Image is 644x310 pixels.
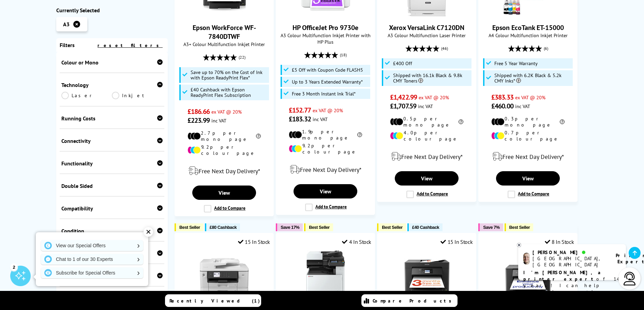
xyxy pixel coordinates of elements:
div: 2 [10,263,18,271]
button: Save 7% [478,223,503,231]
button: Save 17% [276,223,303,231]
span: Recently Viewed (1) [169,298,260,304]
button: Best Seller [304,223,333,231]
img: Kyocera ECOSYS M8124cidn [300,250,351,301]
span: £5 Off with Coupon Code FLASH5 [292,67,363,73]
span: £460.00 [491,102,513,110]
a: Compare Products [361,294,458,307]
span: ex VAT @ 20% [313,107,343,114]
a: View [192,186,256,200]
button: £40 Cashback [407,223,443,231]
a: Epson WorkForce WF-7840DTWF [193,23,256,41]
a: View our Special Offers [41,240,143,251]
span: £80 Cashback [210,225,237,230]
span: £400 Off [393,61,412,66]
div: Technology [61,82,163,88]
span: £186.66 [188,107,210,116]
div: Compatibility [61,205,163,212]
span: Up to 3 Years Extended Warranty* [292,79,363,85]
b: I'm [PERSON_NAME], a printer expert [523,269,603,282]
button: Best Seller [505,223,534,231]
span: Shipped with 6.2K Black & 5.2k CMY Inks* [494,73,571,84]
div: Colour or Mono [61,59,163,66]
a: Chat to 1 of our 30 Experts [41,254,143,265]
img: ashley-livechat.png [523,253,530,265]
div: 4 In Stock [342,238,371,245]
span: £40 Cashback [412,225,439,230]
div: [GEOGRAPHIC_DATA], [GEOGRAPHIC_DATA] [533,255,607,268]
div: Currently Selected [56,7,168,14]
div: modal_delivery [280,160,371,179]
div: ✕ [144,227,153,237]
span: £40 Cashback with Epson ReadyPrint Flex Subscription [191,87,268,98]
span: (18) [340,48,347,61]
a: Epson EcoTank ET-15000 [492,23,564,32]
label: Add to Compare [406,191,448,198]
span: (46) [441,42,448,55]
span: A4 Colour Multifunction Inkjet Printer [482,32,574,39]
span: £383.33 [491,93,513,102]
li: 4.0p per colour page [390,130,463,142]
div: Double Sided [61,182,163,189]
div: 15 In Stock [440,238,473,245]
span: Free 3 Month Instant Ink Trial* [292,91,356,97]
div: modal_delivery [482,147,574,166]
div: 15 In Stock [238,238,270,245]
div: Condition [61,227,163,234]
a: View [395,171,458,186]
button: £80 Cashback [205,223,240,231]
label: Add to Compare [508,191,549,198]
li: 9.2p per colour page [289,143,362,155]
span: A3 Colour Multifunction Inkjet Printer with HP Plus [280,32,371,45]
div: Functionality [61,160,163,167]
li: 1.9p per mono page [289,129,362,141]
span: £152.77 [289,106,311,115]
span: A3 Colour Multifunction Laser Printer [381,32,473,39]
div: Running Costs [61,115,163,122]
button: Best Seller [175,223,204,231]
li: 9.2p per colour page [188,144,261,156]
span: Best Seller [309,225,330,230]
img: user-headset-light.svg [623,272,636,285]
div: 8 In Stock [545,238,574,245]
span: Filters [60,42,75,48]
span: £1,422.99 [390,93,417,102]
a: Subscribe for Special Offers [41,267,143,278]
span: Save 7% [483,225,499,230]
li: 0.3p per mono page [491,116,565,128]
span: inc VAT [515,103,530,109]
a: Recently Viewed (1) [165,294,261,307]
label: Add to Compare [204,205,245,212]
span: Best Seller [179,225,200,230]
button: Best Seller [377,223,406,231]
a: reset filters [98,42,163,48]
span: inc VAT [313,116,328,122]
a: HP OfficeJet Pro 9730e [300,11,351,18]
span: Compare Products [373,298,455,304]
img: Epson WorkForce WF-7310DTW [503,250,554,301]
div: modal_delivery [381,147,473,166]
span: ex VAT @ 20% [211,108,242,115]
a: Inkjet [112,92,163,99]
span: Shipped with 16.1k Black & 9.8k CMY Toners [393,73,470,84]
img: Epson WorkForce WF-7830DTWF [401,250,452,301]
span: Best Seller [382,225,403,230]
label: Add to Compare [305,204,347,211]
span: Save 17% [281,225,299,230]
a: Xerox VersaLink C7120DN [401,11,452,18]
a: Laser [61,92,112,99]
span: A3+ Colour Multifunction Inkjet Printer [178,41,270,47]
a: HP OfficeJet Pro 9730e [293,23,358,32]
li: 0.5p per mono page [390,116,463,128]
span: Free 5 Year Warranty [494,61,538,66]
span: inc VAT [418,103,433,109]
span: Best Seller [509,225,530,230]
a: Xerox VersaLink C7120DN [389,23,464,32]
div: Connectivity [61,137,163,144]
span: A3 [63,21,70,28]
span: ex VAT @ 20% [419,94,449,101]
li: 0.7p per colour page [491,130,565,142]
li: 2.7p per mono page [188,130,261,142]
span: inc VAT [211,117,226,124]
span: Save up to 70% on the Cost of Ink with Epson ReadyPrint Flex* [191,70,268,80]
